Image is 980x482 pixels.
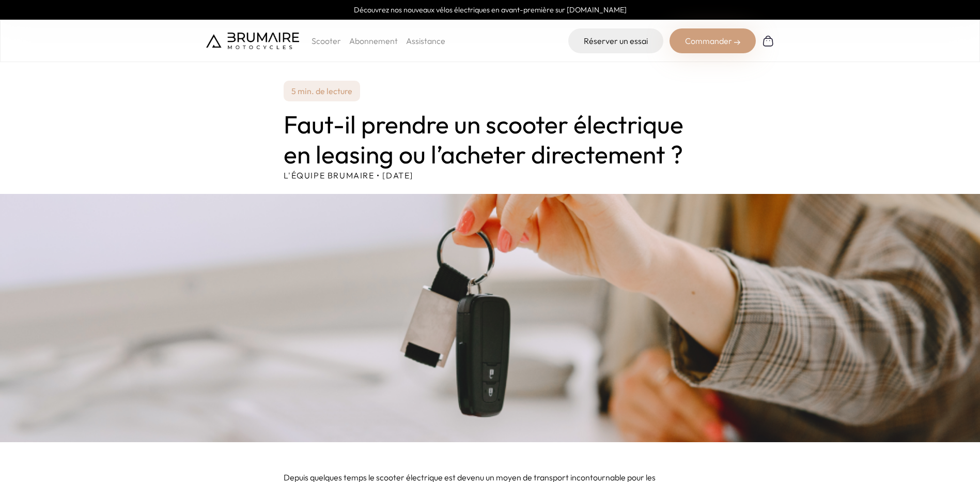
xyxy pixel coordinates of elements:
[670,28,756,53] div: Commander
[349,36,398,46] a: Abonnement
[406,36,445,46] a: Assistance
[284,81,360,101] p: 5 min. de lecture
[568,28,663,53] a: Réserver un essai
[734,39,740,46] img: right-arrow-2.png
[206,33,299,49] img: Brumaire Motocycles
[312,35,341,47] p: Scooter
[762,35,774,47] img: Panier
[284,169,697,182] p: L'équipe Brumaire • [DATE]
[284,110,697,169] h1: Faut-il prendre un scooter électrique en leasing ou l’acheter directement ?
